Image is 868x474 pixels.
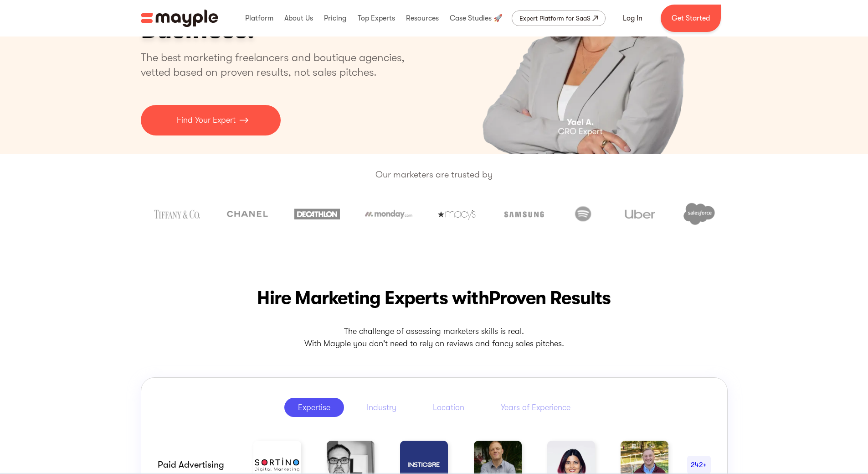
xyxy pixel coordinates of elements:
a: Expert Platform for SaaS [512,10,606,26]
img: Mayple logo [141,10,218,27]
div: 242+ [687,459,711,470]
a: Log In [612,7,653,29]
p: The challenge of assessing marketers skills is real. With Mayple you don't need to rely on review... [141,325,728,350]
a: Find Your Expert [141,105,281,135]
div: Top Experts [355,4,397,33]
p: Find Your Expert [177,114,236,126]
div: About Us [282,4,315,33]
h2: Hire Marketing Experts with [141,285,728,311]
div: Resources [404,4,441,33]
div: Industry [367,402,396,413]
div: Paid advertising [158,459,235,470]
div: Platform [243,4,276,33]
a: home [141,10,218,27]
div: Expertise [298,402,330,413]
div: Pricing [322,4,349,33]
div: Location [433,402,464,413]
div: Years of Experience [501,402,570,413]
a: Get Started [661,5,721,32]
div: Expert Platform for SaaS [519,13,591,24]
p: The best marketing freelancers and boutique agencies, vetted based on proven results, not sales p... [141,50,416,79]
span: Proven Results [489,287,611,308]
